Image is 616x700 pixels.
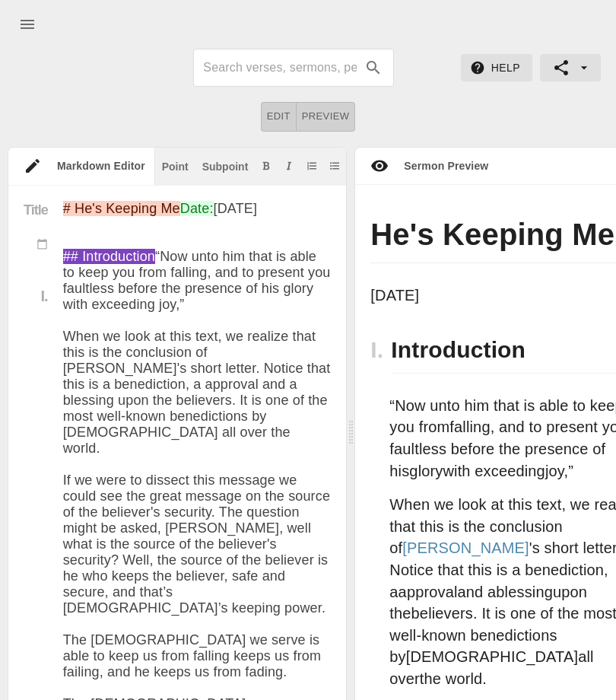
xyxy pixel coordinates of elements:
span: falling [449,418,490,435]
button: Preview [297,102,356,132]
button: Edit [261,102,297,132]
span: Preview [302,108,350,126]
button: Add unordered list [327,158,342,173]
input: Search sermons [203,56,357,80]
button: Add ordered list [304,158,319,173]
button: Subpoint [199,158,252,173]
button: Add italic text [281,158,297,173]
span: Edit [267,108,291,126]
button: Add bold text [259,158,274,173]
div: Sermon Preview [389,158,488,173]
button: menu [9,6,46,43]
span: glory [409,463,443,479]
span: joy [545,463,564,479]
div: text alignment [261,102,356,132]
span: blessing [496,584,553,600]
div: Markdown Editor [42,158,154,173]
span: approval [398,584,458,600]
span: the world [420,670,483,687]
span: [PERSON_NAME] [402,539,529,556]
button: Help [461,54,532,82]
div: Subpoint [202,161,249,172]
div: Title [8,201,63,236]
span: Help [473,59,520,78]
button: search [357,51,390,84]
span: [DEMOGRAPHIC_DATA] [406,648,578,665]
div: I. [24,288,48,304]
h2: I. [370,327,391,373]
span: believers [411,605,473,622]
div: Point [162,161,189,172]
button: Insert point [159,158,192,173]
